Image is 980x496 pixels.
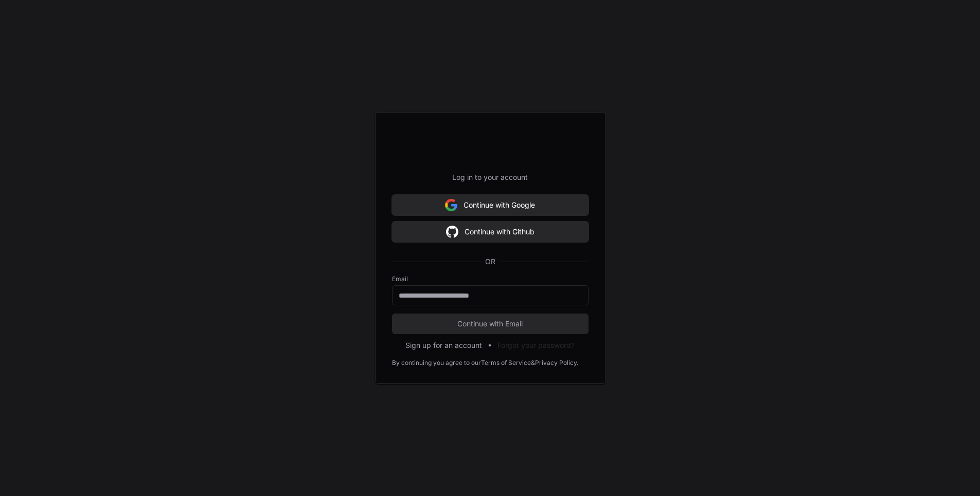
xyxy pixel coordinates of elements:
[481,359,531,367] a: Terms of Service
[446,222,458,242] img: Sign in with google
[392,222,589,242] button: Continue with Github
[497,340,575,351] button: Forgot your password?
[535,359,578,367] a: Privacy Policy.
[392,172,589,182] p: Log in to your account
[445,195,457,215] img: Sign in with google
[405,340,482,351] button: Sign up for an account
[392,275,589,283] label: Email
[531,359,535,367] div: &
[392,319,589,329] span: Continue with Email
[481,256,500,267] span: OR
[392,195,589,215] button: Continue with Google
[392,314,589,334] button: Continue with Email
[392,359,481,367] div: By continuing you agree to our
